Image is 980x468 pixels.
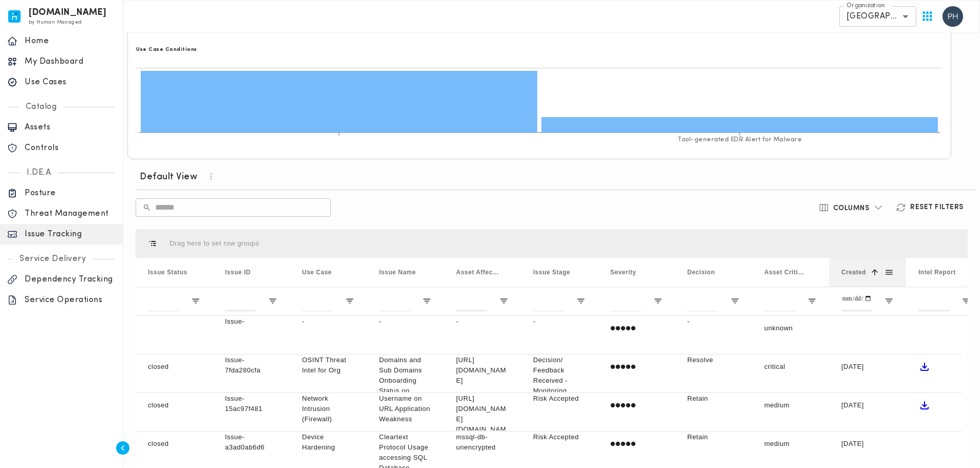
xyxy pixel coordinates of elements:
[890,198,972,217] button: Reset Filters
[829,393,906,431] div: [DATE]
[25,36,116,46] p: Home
[610,432,663,456] div: Low
[456,394,508,445] p: [URL][DOMAIN_NAME][DOMAIN_NAME]
[225,269,251,276] span: Issue ID
[148,440,169,447] span: closed
[687,394,740,404] p: Retain
[379,316,431,327] p: -
[25,229,116,239] p: Issue Tracking
[839,6,916,27] div: [GEOGRAPHIC_DATA]
[456,316,508,327] p: -
[610,363,636,370] span: 3 Stars
[833,204,870,213] h6: Columns
[764,401,789,409] span: medium
[687,316,740,327] p: -
[29,20,82,25] span: by Human Managed
[764,269,807,276] span: Asset Criticality
[610,401,636,409] span: 2 Stars
[456,432,508,453] p: mssql-db-unencrypted
[687,269,715,276] span: Decision
[225,432,277,453] p: Issue-a3ad0ab6d6
[687,355,740,365] p: Resolve
[20,167,58,178] p: I.DE.A
[533,269,570,276] span: Issue Stage
[302,269,332,276] span: Use Case
[140,171,197,183] h6: Default View
[148,269,187,276] span: Issue Status
[764,324,793,332] span: unknown
[943,6,963,27] img: puthika hok
[610,269,636,276] span: Severity
[25,57,116,67] p: My Dashboard
[533,394,586,404] p: Risk Accepted
[841,291,872,311] input: Created Filter Input
[302,394,354,424] p: Network Intrusion (Firewall)
[456,269,499,276] span: Asset Affected
[302,355,354,376] p: OSINT Threat Intel for Org
[841,269,866,276] span: Created
[8,10,21,23] img: invicta.io
[379,355,431,406] p: Domains and Sub Domains Onboarding Status on Imperva Report
[962,296,971,306] button: Open Filter Menu
[225,355,277,376] p: Issue-7fda280cfa
[730,296,740,306] button: Open Filter Menu
[910,203,964,212] h6: Reset Filters
[25,143,116,153] p: Controls
[225,394,277,414] p: Issue-15ac97f481
[764,440,789,447] span: medium
[653,296,663,306] button: Open Filter Menu
[938,2,967,31] button: User
[610,355,663,379] div: Medium
[302,316,354,327] p: -
[456,355,508,386] p: [URL][DOMAIN_NAME]
[268,296,277,306] button: Open Filter Menu
[918,291,949,311] input: Intel Report Filter Input
[225,291,256,311] input: Issue ID Filter Input
[169,239,259,247] span: Drag here to set row groups
[533,316,586,327] p: -
[345,296,354,306] button: Open Filter Menu
[169,239,259,247] div: Row Groups
[302,432,354,453] p: Device Hardening
[499,296,508,306] button: Open Filter Menu
[456,291,487,311] input: Asset Affected Filter Input
[813,198,890,217] button: Columns
[533,355,586,396] p: Decision/ Feedback Received - Monitoring
[148,363,169,370] span: closed
[25,188,116,198] p: Posture
[677,136,802,142] tspan: Tool-generated EDR Alert for Malware
[610,394,663,417] div: Low
[884,296,894,306] button: Open Filter Menu
[25,295,116,305] p: Service Operations
[191,296,200,306] button: Open Filter Menu
[687,432,740,442] p: Retain
[764,363,785,370] span: critical
[610,440,636,447] span: 2 Stars
[25,209,116,219] p: Threat Management
[807,296,817,306] button: Open Filter Menu
[29,9,107,16] h6: [DOMAIN_NAME]
[576,296,586,306] button: Open Filter Menu
[422,296,431,306] button: Open Filter Menu
[533,432,586,442] p: Risk Accepted
[136,45,943,55] h6: Use Case Conditions
[846,2,885,10] label: Organization
[829,354,906,392] div: [DATE]
[18,102,64,112] p: Catalog
[148,401,169,409] span: closed
[610,324,636,332] span: 0 Stars
[25,122,116,133] p: Assets
[379,394,431,424] p: Username on URL Application Weakness
[918,269,956,276] span: Intel Report
[25,274,116,285] p: Dependency Tracking
[12,254,93,264] p: Service Delivery
[25,77,116,87] p: Use Cases
[379,269,416,276] span: Issue Name
[225,316,277,327] p: Issue-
